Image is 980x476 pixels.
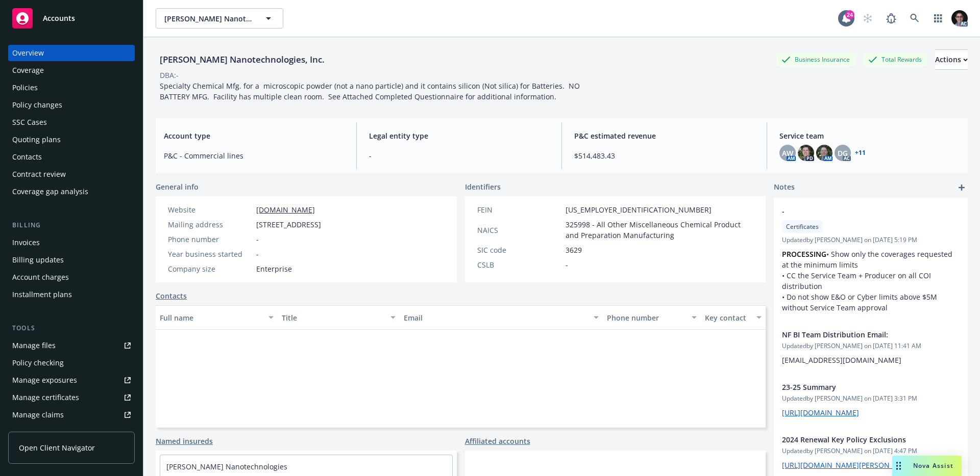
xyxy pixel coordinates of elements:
span: DG [838,148,848,158]
div: CSLB [477,259,561,270]
a: SSC Cases [8,114,135,130]
span: Legal entity type [369,130,549,141]
span: General info [156,181,199,192]
div: NAICS [477,225,561,235]
span: Nova Assist [913,461,953,470]
a: add [955,181,968,194]
span: Open Client Navigator [19,442,95,453]
div: Coverage [12,62,44,78]
div: SSC Cases [12,114,47,130]
div: Overview [12,45,44,61]
span: [STREET_ADDRESS] [256,219,321,230]
span: Identifiers [465,181,501,192]
span: Service team [779,130,960,141]
div: Actions [935,50,968,69]
a: [URL][DOMAIN_NAME] [782,408,859,417]
div: [PERSON_NAME] Nanotechnologies, Inc. [156,53,329,66]
div: Phone number [168,234,252,245]
span: NF BI Team Distribution Email: [782,329,933,340]
div: 23-25 SummaryUpdatedby [PERSON_NAME] on [DATE] 3:31 PM[URL][DOMAIN_NAME] [774,374,968,426]
a: Manage files [8,337,135,354]
button: Key contact [701,305,766,330]
a: [URL][DOMAIN_NAME][PERSON_NAME] [782,460,916,470]
div: Business Insurance [776,53,855,66]
div: SIC code [477,245,561,255]
div: Full name [160,312,262,323]
div: Year business started [168,249,252,259]
div: Total Rewards [863,53,927,66]
span: AW [782,148,793,158]
a: Policies [8,80,135,96]
span: - [369,150,549,161]
div: Billing updates [12,252,64,268]
a: Named insureds [156,436,213,446]
a: Manage exposures [8,372,135,388]
a: Search [904,8,925,29]
div: DBA: - [160,70,179,81]
span: Enterprise [256,263,292,274]
div: FEIN [477,204,561,215]
button: Phone number [603,305,700,330]
div: 24 [845,10,854,19]
div: Company size [168,263,252,274]
span: 2024 Renewal Key Policy Exclusions [782,434,933,445]
a: Coverage [8,62,135,78]
div: Quoting plans [12,131,61,148]
span: [US_EMPLOYER_IDENTIFICATION_NUMBER] [566,204,712,215]
div: Policy changes [12,97,62,113]
a: Coverage gap analysis [8,183,135,200]
a: Start snowing [857,8,878,29]
span: Notes [774,181,795,194]
div: Manage claims [12,407,64,423]
button: Actions [935,49,968,70]
a: Policy checking [8,355,135,371]
a: +11 [855,150,866,156]
a: Account charges [8,269,135,285]
a: Billing updates [8,252,135,268]
a: Invoices [8,234,135,251]
span: Certificates [786,222,819,231]
a: Contacts [156,290,187,301]
a: Manage claims [8,407,135,423]
a: Contacts [8,149,135,165]
span: Updated by [PERSON_NAME] on [DATE] 4:47 PM [782,446,960,456]
div: Key contact [705,312,750,323]
span: Account type [164,130,344,141]
div: NF BI Team Distribution Email:Updatedby [PERSON_NAME] on [DATE] 11:41 AM[EMAIL_ADDRESS][DOMAIN_NAME] [774,321,968,374]
button: [PERSON_NAME] Nanotechnologies, Inc. [156,8,283,29]
div: Coverage gap analysis [12,183,88,200]
button: Title [278,305,400,330]
span: - [566,259,568,270]
div: Contacts [12,149,42,165]
span: Accounts [43,14,75,22]
a: Quoting plans [8,131,135,148]
span: - [256,249,259,259]
a: Report a Bug [881,8,901,29]
p: • Show only the coverages requested at the minimum limits • CC the Service Team + Producer on all... [782,249,960,313]
div: Website [168,204,252,215]
div: Tools [8,323,135,333]
span: [EMAIL_ADDRESS][DOMAIN_NAME] [782,355,901,365]
span: - [256,234,259,245]
div: Mailing address [168,219,252,230]
a: Contract review [8,166,135,182]
a: [DOMAIN_NAME] [256,205,315,215]
div: Policies [12,80,38,96]
span: $514,483.43 [574,150,754,161]
strong: PROCESSING [782,249,826,259]
div: Drag to move [892,456,905,476]
button: Email [400,305,603,330]
div: Phone number [607,312,685,323]
span: Updated by [PERSON_NAME] on [DATE] 3:31 PM [782,394,960,403]
span: P&C estimated revenue [574,130,754,141]
div: Title [282,312,384,323]
span: Specialty Chemical Mfg. for a microscopic powder (not a nano particle) and it contains silicon (N... [160,81,582,101]
a: Affiliated accounts [465,436,530,446]
div: Policy checking [12,355,64,371]
a: Installment plans [8,286,135,303]
a: Accounts [8,4,135,33]
span: Updated by [PERSON_NAME] on [DATE] 5:19 PM [782,235,960,245]
button: Nova Assist [892,456,962,476]
span: [PERSON_NAME] Nanotechnologies, Inc. [164,13,253,24]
